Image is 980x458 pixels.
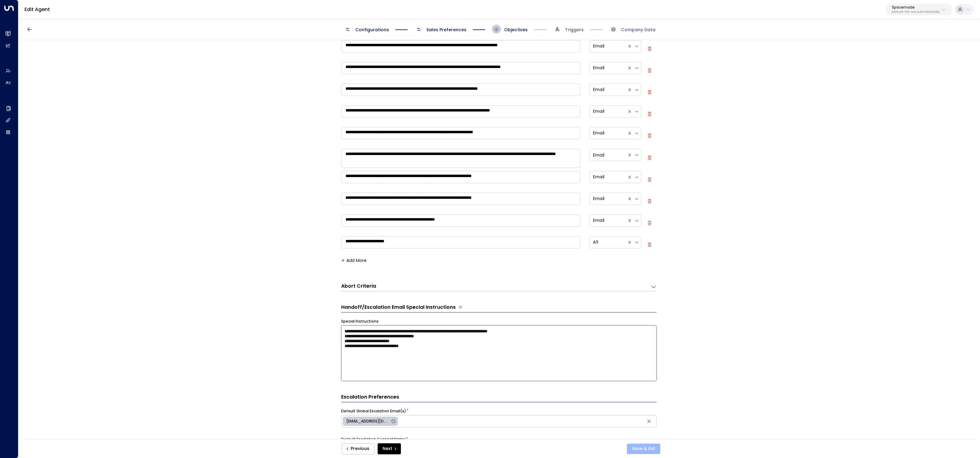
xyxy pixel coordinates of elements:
[341,393,657,402] h3: Escalation Preferences
[341,258,367,263] button: Add More
[341,408,406,414] label: Default Global Escalation Email(s)
[343,418,393,424] span: [EMAIL_ADDRESS][DOMAIN_NAME]
[892,6,940,9] p: Spacemade
[627,444,660,454] button: Save & Exit
[892,11,940,13] p: 0d57b456-76f9-434b-bc82-bf954502d602
[426,27,466,33] span: Sales Preferences
[341,283,657,291] div: Abort CriteriaDefine the scenarios in which the AI agent should abort or terminate the conversati...
[621,27,655,33] span: Company Data
[644,417,654,426] button: Clear
[343,417,398,426] div: [EMAIL_ADDRESS][DOMAIN_NAME]
[886,4,952,15] button: Spacemade0d57b456-76f9-434b-bc82-bf954502d602
[341,283,376,290] h3: Abort Criteria
[341,26,657,271] div: Escalation CriteriaDefine the scenarios in which the AI agent should escalate the conversation to...
[341,437,405,442] label: Default Escalation Contact Name
[565,27,584,33] span: Triggers
[504,27,528,33] span: Objectives
[342,443,375,454] button: Previous
[459,304,462,311] span: Provide any specific instructions for the content of handoff or escalation emails. These notes gu...
[341,319,379,324] label: Special Instructions
[378,443,401,454] button: Next
[355,27,389,33] span: Configurations
[341,304,456,311] h3: Handoff/Escalation Email Special Instructions
[24,6,50,13] a: Edit Agent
